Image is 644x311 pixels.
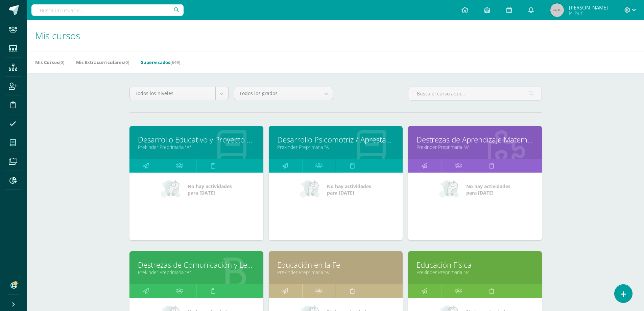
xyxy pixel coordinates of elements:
[35,57,64,68] a: Mis Cursos(0)
[35,29,80,42] span: Mis cursos
[550,3,564,17] img: 45x45
[439,179,461,200] img: no_activities_small.png
[277,134,394,145] a: Desarrollo Psicomotriz / Aprestamiento
[416,260,533,270] a: Educación Física
[138,144,255,150] a: Prekinder Preprimaria "A"
[416,269,533,275] a: Prekinder Preprimaria "A"
[31,4,184,16] input: Busca un usuario...
[569,4,608,11] span: [PERSON_NAME]
[277,260,394,270] a: Educación en la Fe
[138,269,255,275] a: Prekinder Preprimaria "A"
[135,87,210,100] span: Todos los niveles
[188,183,232,196] span: No hay actividades para [DATE]
[161,179,183,200] img: no_activities_small.png
[416,144,533,150] a: Prekinder Preprimaria "A"
[141,57,180,68] a: Supervisados(649)
[277,269,394,275] a: Prekinder Preprimaria "A"
[239,87,315,100] span: Todos los grados
[138,260,255,270] a: Destrezas de Comunicación y Lenguaje
[234,87,333,100] a: Todos los grados
[130,87,228,100] a: Todos los niveles
[466,183,510,196] span: No hay actividades para [DATE]
[170,59,180,65] span: (649)
[76,57,129,68] a: Mis Extracurriculares(0)
[138,134,255,145] a: Desarrollo Educativo y Proyecto de Vida
[327,183,371,196] span: No hay actividades para [DATE]
[300,179,322,200] img: no_activities_small.png
[416,134,533,145] a: Destrezas de Aprendizaje Matemática
[569,10,608,16] span: Mi Perfil
[408,87,542,100] input: Busca el curso aquí...
[277,144,394,150] a: Prekinder Preprimaria "A"
[124,59,129,65] span: (0)
[59,59,64,65] span: (0)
